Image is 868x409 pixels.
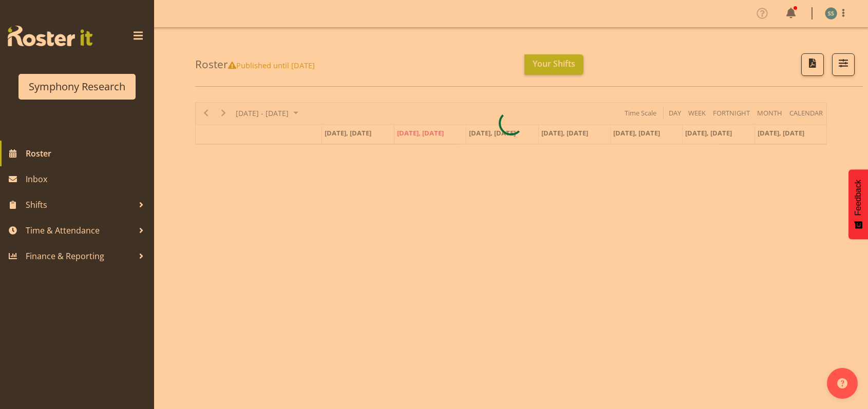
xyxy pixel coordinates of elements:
span: Finance & Reporting [26,248,134,264]
button: Your Shifts [524,54,583,75]
button: Filter Shifts [832,53,855,76]
img: shane-shaw-williams1936.jpg [825,7,837,20]
h4: Roster [195,59,315,70]
span: Published until [DATE] [228,60,315,70]
button: Feedback - Show survey [848,169,868,239]
span: Time & Attendance [26,223,134,238]
span: Feedback [854,180,863,216]
span: Inbox [26,171,149,187]
button: Download a PDF of the roster according to the set date range. [801,53,824,76]
span: Shifts [26,197,134,212]
span: Roster [26,146,149,161]
img: help-xxl-2.png [837,378,847,388]
img: Rosterit website logo [8,26,92,46]
span: Your Shifts [533,58,575,69]
div: Symphony Research [29,79,125,94]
